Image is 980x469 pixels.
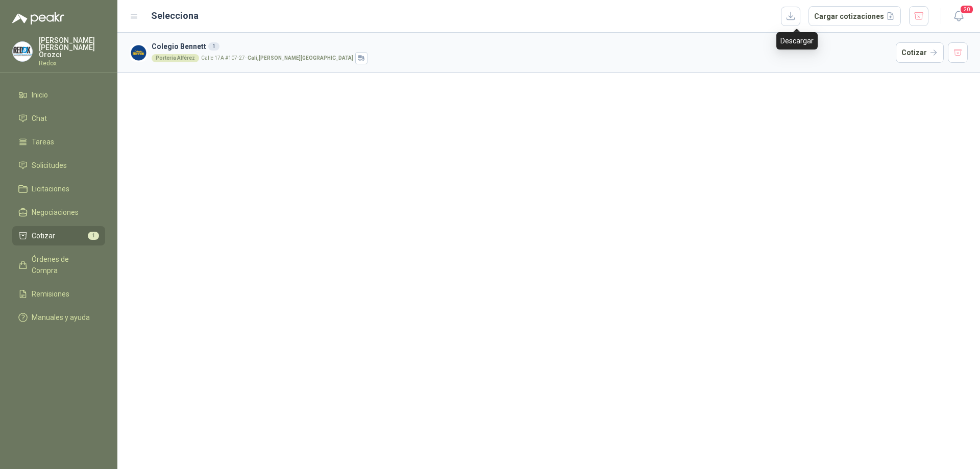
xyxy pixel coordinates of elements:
[32,312,90,323] span: Manuales y ayuda
[12,179,105,199] a: Licitaciones
[12,284,105,304] a: Remisiones
[208,42,219,51] div: 1
[12,308,105,327] a: Manuales y ayuda
[32,160,67,171] span: Solicitudes
[32,230,55,241] span: Cotizar
[32,136,54,147] span: Tareas
[808,6,901,27] button: Cargar cotizaciones
[151,9,199,23] h2: Selecciona
[152,41,892,52] h3: Colegio Bennett
[12,226,105,245] a: Cotizar1
[39,60,105,66] p: Redox
[776,32,818,50] div: Descargar
[949,7,968,26] button: 20
[32,183,69,194] span: Licitaciones
[32,89,48,101] span: Inicio
[13,42,32,61] img: Company Logo
[960,5,974,14] span: 20
[12,203,105,222] a: Negociaciones
[39,37,105,58] p: [PERSON_NAME] [PERSON_NAME] Orozci
[32,207,79,218] span: Negociaciones
[12,85,105,105] a: Inicio
[32,254,95,276] span: Órdenes de Compra
[88,232,99,240] span: 1
[32,113,47,124] span: Chat
[896,42,944,63] button: Cotizar
[201,56,353,61] p: Calle 17A #107-27 -
[12,156,105,175] a: Solicitudes
[248,55,353,61] strong: Cali , [PERSON_NAME][GEOGRAPHIC_DATA]
[152,54,199,62] div: Portería Alférez
[12,250,105,280] a: Órdenes de Compra
[32,288,69,300] span: Remisiones
[12,12,64,24] img: Logo peakr
[12,132,105,152] a: Tareas
[12,109,105,128] a: Chat
[130,44,148,62] img: Company Logo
